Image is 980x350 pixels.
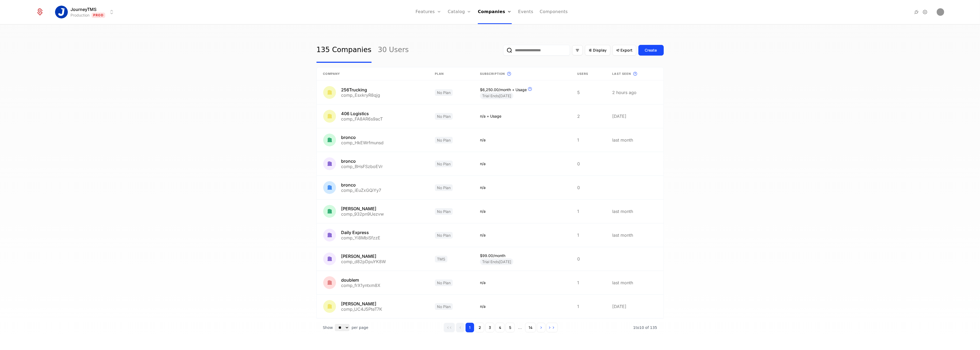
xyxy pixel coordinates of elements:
[428,67,474,80] th: Plan
[335,324,349,331] select: Select page size
[55,6,68,18] img: JourneyTMS
[485,323,494,332] button: Go to page 3
[506,323,515,332] button: Go to page 5
[546,323,558,332] button: Go to last page
[612,72,631,76] span: Last seen
[57,6,115,18] button: Select environment
[444,323,455,332] button: Go to first page
[444,323,558,332] div: Page navigation
[572,45,583,55] button: Filter options
[456,323,464,332] button: Go to previous page
[317,38,372,63] a: 135 Companies
[352,325,368,330] span: per page
[633,325,650,330] span: 1 to 10 of
[612,45,636,56] button: Export
[913,9,920,15] a: Integrations
[71,6,96,13] span: JourneyTMS
[937,8,944,16] img: Walker Probasco
[525,323,536,332] button: Go to page 14
[92,13,105,18] span: Prod
[585,45,610,56] button: Display
[323,325,333,330] span: Show
[621,48,633,53] span: Export
[922,9,928,15] a: Settings
[71,13,89,18] div: Production
[516,323,524,332] span: ...
[633,325,657,330] span: 135
[537,323,545,332] button: Go to next page
[480,72,505,76] span: Subscription
[378,38,409,63] a: 30 Users
[638,45,664,56] button: Create
[495,323,505,332] button: Go to page 4
[317,67,428,80] th: Company
[317,318,664,337] div: Table pagination
[571,67,606,80] th: Users
[645,48,657,53] div: Create
[466,323,474,332] button: Go to page 1
[593,48,607,53] span: Display
[475,323,484,332] button: Go to page 2
[937,8,944,16] button: Open user button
